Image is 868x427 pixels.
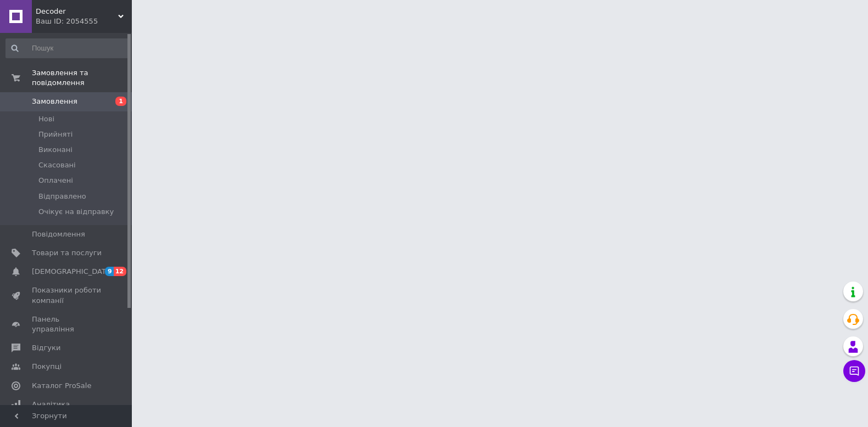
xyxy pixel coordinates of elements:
span: Відгуки [32,343,60,353]
span: Замовлення та повідомлення [32,68,132,88]
span: Очікує на відправку [38,207,114,217]
span: Відправлено [38,192,86,201]
span: Показники роботи компанії [32,285,102,305]
span: Повідомлення [32,229,85,239]
span: Нові [38,114,54,124]
span: Decoder [36,7,118,16]
span: Замовлення [32,97,77,106]
span: Каталог ProSale [32,381,91,391]
span: 12 [114,267,126,276]
button: Чат з покупцем [843,360,865,382]
span: Аналітика [32,400,70,409]
span: Оплачені [38,176,73,186]
span: Товари та послуги [32,248,102,258]
span: Прийняті [38,130,73,139]
div: Ваш ID: 2054555 [36,16,132,26]
span: 9 [105,267,114,276]
span: Панель управління [32,314,102,334]
span: Скасовані [38,160,76,170]
input: Пошук [5,38,130,58]
span: Виконані [38,145,73,155]
span: Покупці [32,362,62,372]
span: [DEMOGRAPHIC_DATA] [32,267,113,277]
span: 1 [115,97,126,106]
